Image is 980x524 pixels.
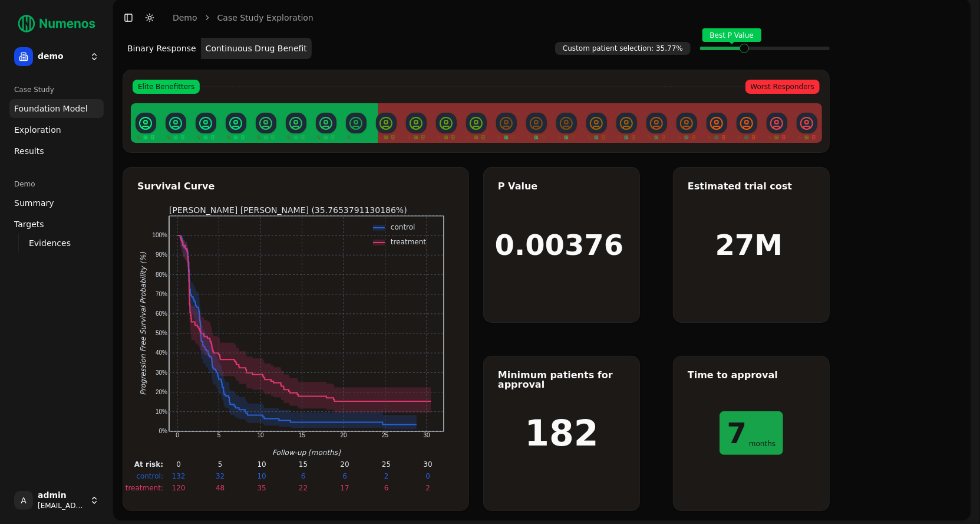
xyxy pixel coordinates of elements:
[120,9,137,26] button: Toggle Sidebar
[702,28,761,42] span: Best P Value
[298,460,307,469] text: 15
[217,460,222,469] text: 5
[391,238,426,246] text: treatment
[38,51,85,62] span: demo
[24,235,90,251] a: Evidences
[257,484,266,492] text: 35
[173,12,197,24] a: demo
[38,490,85,501] span: admin
[340,484,349,492] text: 17
[155,389,167,395] text: 20%
[14,218,44,230] span: Targets
[9,120,104,139] a: Exploration
[381,460,390,469] text: 25
[382,432,389,438] text: 25
[38,501,85,510] span: [EMAIL_ADDRESS]
[257,432,264,438] text: 10
[9,42,104,71] button: demo
[9,486,104,515] button: Aadmin[EMAIL_ADDRESS]
[298,484,307,492] text: 22
[391,223,415,231] text: control
[9,80,104,99] div: Case Study
[14,103,88,114] span: Foundation Model
[217,12,314,24] a: Case Study Exploration
[555,42,691,55] span: Custom patient selection: 35.77%
[155,252,167,258] text: 90%
[14,491,33,510] span: A
[14,197,54,209] span: Summary
[215,484,224,492] text: 48
[134,460,163,469] text: At risk:
[9,99,104,118] a: Foundation Model
[745,80,820,94] span: Worst Responders
[9,215,104,234] a: Targets
[155,330,167,336] text: 50%
[215,472,224,480] text: 32
[257,460,266,469] text: 10
[173,12,314,24] nav: breadcrumb
[201,38,312,59] button: Continuous Drug Benefit
[423,432,430,438] text: 30
[423,460,432,469] text: 30
[125,484,163,492] text: treatment:
[9,175,104,194] div: Demo
[155,349,167,356] text: 40%
[14,124,61,136] span: Exploration
[384,484,388,492] text: 6
[257,472,266,480] text: 10
[340,460,349,469] text: 20
[176,460,181,469] text: 0
[155,310,167,317] text: 60%
[749,440,776,447] span: months
[155,369,167,376] text: 30%
[715,231,783,259] h1: 27M
[137,182,454,191] div: Survival Curve
[169,205,407,215] text: [PERSON_NAME] [PERSON_NAME] (35.7653791130186%)
[155,408,167,415] text: 10%
[155,271,167,278] text: 80%
[301,472,305,480] text: 6
[133,80,200,94] span: Elite Benefitters
[171,484,185,492] text: 120
[425,472,430,480] text: 0
[155,291,167,297] text: 70%
[524,415,598,451] h1: 182
[9,194,104,212] a: Summary
[123,38,201,59] button: Binary Response
[159,428,167,434] text: 0%
[152,232,167,238] text: 100%
[9,9,104,38] img: Numenos
[171,472,185,480] text: 132
[176,432,179,438] text: 0
[727,419,747,447] h1: 7
[425,484,430,492] text: 2
[342,472,347,480] text: 6
[139,252,147,395] text: Progression Free Survival Probability (%)
[495,231,624,259] h1: 0.00376
[9,142,104,161] a: Results
[14,145,44,157] span: Results
[136,472,163,480] text: control:
[141,9,158,26] button: Toggle Dark Mode
[384,472,388,480] text: 2
[299,432,306,438] text: 15
[340,432,347,438] text: 20
[272,448,341,457] text: Follow-up [months]
[29,237,71,249] span: Evidences
[217,432,220,438] text: 5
